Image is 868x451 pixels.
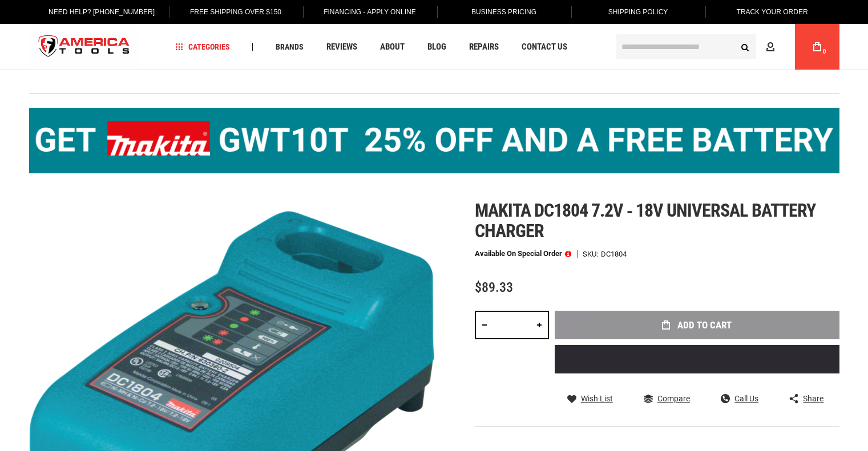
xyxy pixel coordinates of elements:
[644,393,690,404] a: Compare
[464,39,504,55] a: Repairs
[427,43,446,51] span: Blog
[522,43,567,51] span: Contact Us
[170,39,235,55] a: Categories
[276,43,304,51] span: Brands
[581,395,613,403] span: Wish List
[175,43,230,51] span: Categories
[583,250,601,258] strong: SKU
[734,36,756,58] button: Search
[326,43,357,51] span: Reviews
[608,8,668,16] span: Shipping Policy
[422,39,451,55] a: Blog
[475,200,815,242] span: Makita dc1804 7.2v ‑ 18v universal battery charger
[601,250,627,258] div: DC1804
[803,395,823,403] span: Share
[567,393,613,404] a: Wish List
[469,43,499,51] span: Repairs
[516,39,572,55] a: Contact Us
[823,48,826,55] span: 0
[29,26,140,68] img: America Tools
[657,395,690,403] span: Compare
[321,39,362,55] a: Reviews
[29,108,839,173] img: BOGO: Buy the Makita® XGT IMpact Wrench (GWT10T), get the BL4040 4ah Battery FREE!
[375,39,410,55] a: About
[475,250,571,258] p: Available on Special Order
[271,39,309,55] a: Brands
[475,279,513,295] span: $89.33
[721,393,758,404] a: Call Us
[806,24,828,70] a: 0
[29,26,140,68] a: store logo
[734,395,758,403] span: Call Us
[380,43,405,51] span: About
